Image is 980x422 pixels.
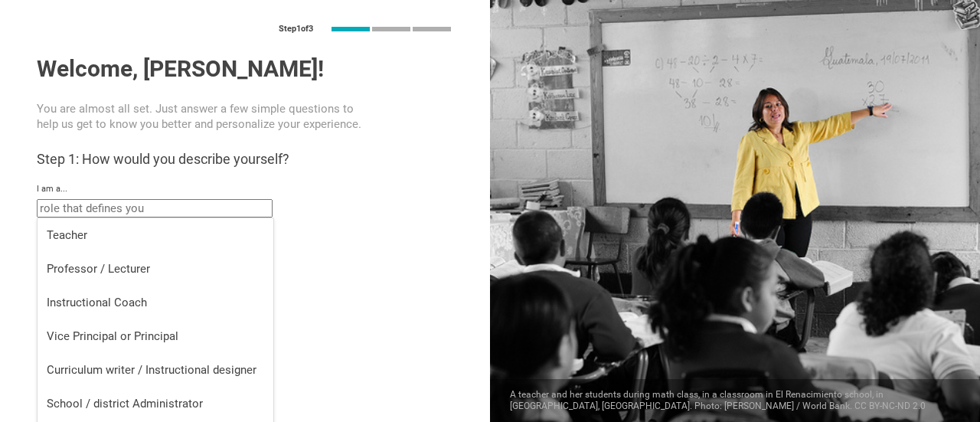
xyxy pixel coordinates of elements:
[37,184,453,195] div: I am a...
[279,24,313,34] div: Step 1 of 3
[490,379,980,422] div: A teacher and her students during math class, in a classroom in El Renacimiento school, in [GEOGR...
[37,150,453,168] h3: Step 1: How would you describe yourself?
[37,199,273,218] input: role that defines you
[37,101,370,132] p: You are almost all set. Just answer a few simple questions to help us get to know you better and ...
[37,55,453,83] h1: Welcome, [PERSON_NAME]!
